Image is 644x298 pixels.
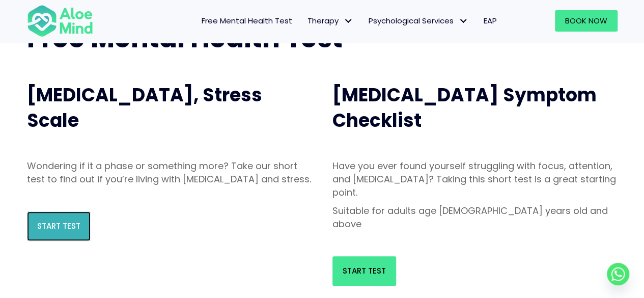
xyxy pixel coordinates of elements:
[343,265,386,276] span: Start Test
[194,10,300,32] a: Free Mental Health Test
[361,10,476,32] a: Psychological ServicesPsychological Services: submenu
[565,15,607,26] span: Book Now
[476,10,505,32] a: EAP
[332,204,618,231] p: Suitable for adults age [DEMOGRAPHIC_DATA] years old and above
[607,263,629,285] a: Whatsapp
[300,10,361,32] a: TherapyTherapy: submenu
[27,82,262,133] span: [MEDICAL_DATA], Stress Scale
[27,4,93,38] img: Aloe mind Logo
[555,10,618,32] a: Book Now
[332,256,396,286] a: Start Test
[202,15,292,26] span: Free Mental Health Test
[27,211,91,241] a: Start Test
[27,159,312,186] p: Wondering if it a phase or something more? Take our short test to find out if you’re living with ...
[332,82,597,133] span: [MEDICAL_DATA] Symptom Checklist
[341,14,356,29] span: Therapy: submenu
[307,15,353,26] span: Therapy
[456,14,471,29] span: Psychological Services: submenu
[369,15,468,26] span: Psychological Services
[484,15,497,26] span: EAP
[106,10,505,32] nav: Menu
[37,221,80,231] span: Start Test
[332,159,618,199] p: Have you ever found yourself struggling with focus, attention, and [MEDICAL_DATA]? Taking this sh...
